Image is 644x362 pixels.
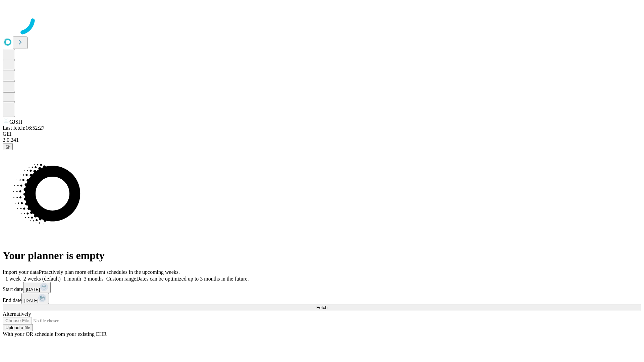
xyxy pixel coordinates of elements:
[3,304,641,311] button: Fetch
[3,282,641,293] div: Start date
[63,276,81,282] span: 1 month
[39,269,180,275] span: Proactively plan more efficient schedules in the upcoming weeks.
[26,287,40,292] span: [DATE]
[3,137,641,143] div: 2.0.241
[24,298,38,303] span: [DATE]
[316,305,327,310] span: Fetch
[23,282,51,293] button: [DATE]
[3,125,45,131] span: Last fetch: 16:52:27
[3,311,31,317] span: Alternatively
[3,131,641,137] div: GEI
[84,276,104,282] span: 3 months
[106,276,136,282] span: Custom range
[21,293,49,304] button: [DATE]
[3,249,641,262] h1: Your planner is empty
[3,293,641,304] div: End date
[5,144,10,149] span: @
[3,143,13,150] button: @
[3,269,39,275] span: Import your data
[9,119,22,125] span: GJSH
[3,331,107,337] span: With your OR schedule from your existing EHR
[5,276,21,282] span: 1 week
[136,276,249,282] span: Dates can be optimized up to 3 months in the future.
[23,276,61,282] span: 2 weeks (default)
[3,324,33,331] button: Upload a file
